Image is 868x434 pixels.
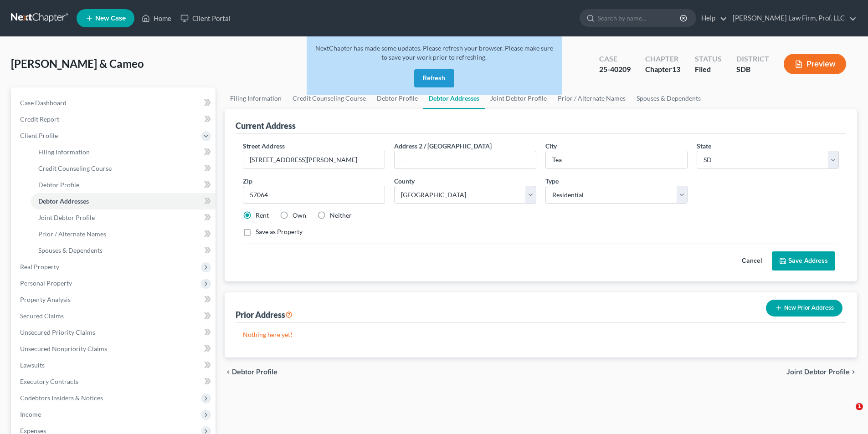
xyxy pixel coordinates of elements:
div: SDB [736,64,769,75]
span: Unsecured Priority Claims [20,328,95,336]
a: Spouses & Dependents [631,87,706,109]
span: Prior / Alternate Names [38,230,106,238]
span: 13 [672,65,680,73]
span: New Case [95,15,126,22]
button: New Prior Address [766,300,842,317]
a: Debtor Addresses [31,193,216,209]
div: Status [695,54,722,64]
span: Lawsuits [20,361,45,369]
span: [PERSON_NAME] & Cameo [11,57,144,70]
span: Income [20,410,41,418]
div: Filed [695,64,722,75]
span: Secured Claims [20,312,64,320]
span: Case Dashboard [20,99,67,107]
div: Current Address [236,120,296,131]
label: Rent [256,211,269,220]
a: Filing Information [225,87,287,109]
a: Credit Counseling Course [31,160,216,177]
a: Credit Counseling Course [287,87,371,109]
a: Filing Information [31,144,216,160]
input: Enter street address [243,151,385,168]
span: Unsecured Nonpriority Claims [20,345,107,352]
label: Type [545,176,559,186]
div: Case [599,54,631,64]
span: Filing Information [38,148,90,156]
input: Enter city... [546,151,687,168]
input: -- [395,151,536,168]
button: Preview [784,54,846,74]
span: Spouses & Dependents [38,246,103,254]
input: XXXXX [243,186,385,204]
div: 25-40209 [599,64,631,75]
i: chevron_right [850,368,857,376]
label: Address 2 / [GEOGRAPHIC_DATA] [394,141,492,151]
span: Joint Debtor Profile [38,214,95,221]
button: Refresh [414,69,454,87]
label: Own [293,211,306,220]
button: chevron_left Debtor Profile [225,368,277,376]
span: Joint Debtor Profile [786,368,850,376]
a: Prior / Alternate Names [552,87,631,109]
a: Executory Contracts [13,373,216,390]
span: State [697,142,711,150]
span: Client Profile [20,132,58,139]
span: Debtor Addresses [38,197,89,205]
iframe: Intercom live chat [837,403,859,425]
a: Secured Claims [13,308,216,324]
span: Executory Contracts [20,378,78,385]
button: Save Address [772,251,835,271]
button: Joint Debtor Profile chevron_right [786,368,857,376]
span: County [394,177,415,185]
a: Case Dashboard [13,95,216,111]
button: Cancel [732,252,772,270]
span: Credit Report [20,115,59,123]
div: District [736,54,769,64]
label: Neither [330,211,352,220]
i: chevron_left [225,368,232,376]
label: Save as Property [256,227,303,236]
span: Debtor Profile [232,368,277,376]
span: Street Address [243,142,285,150]
span: Personal Property [20,279,72,287]
a: Spouses & Dependents [31,242,216,259]
span: Property Analysis [20,296,71,303]
a: Joint Debtor Profile [31,209,216,226]
a: Client Portal [176,10,235,26]
span: NextChapter has made some updates. Please refresh your browser. Please make sure to save your wor... [315,44,553,61]
span: Zip [243,177,252,185]
a: Debtor Profile [31,177,216,193]
span: City [545,142,557,150]
a: Property Analysis [13,291,216,308]
div: Prior Address [236,309,293,320]
a: Help [697,10,727,26]
span: Codebtors Insiders & Notices [20,394,103,402]
input: Search by name... [598,10,681,26]
a: Unsecured Nonpriority Claims [13,341,216,357]
a: Unsecured Priority Claims [13,324,216,341]
p: Nothing here yet! [243,330,839,339]
span: Debtor Profile [38,181,79,189]
span: 1 [856,403,863,410]
a: Prior / Alternate Names [31,226,216,242]
a: Credit Report [13,111,216,128]
a: [PERSON_NAME] Law Firm, Prof. LLC [728,10,857,26]
span: Real Property [20,263,59,271]
div: Chapter [645,64,680,75]
div: Chapter [645,54,680,64]
a: Lawsuits [13,357,216,373]
a: Home [137,10,176,26]
span: Credit Counseling Course [38,164,112,172]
